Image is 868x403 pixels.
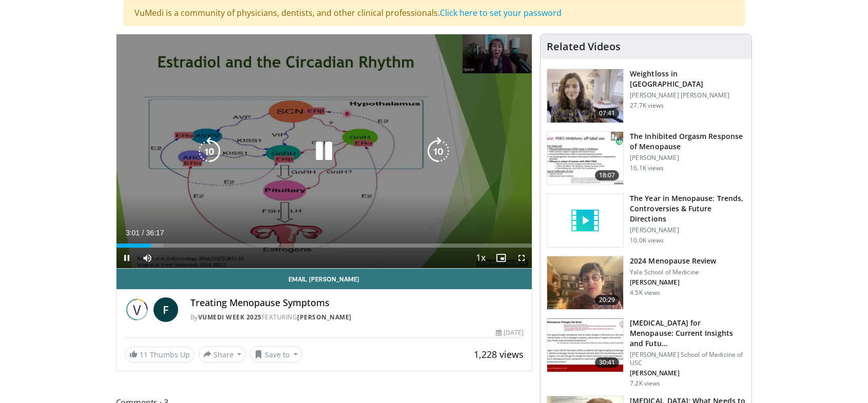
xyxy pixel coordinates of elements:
[547,318,623,372] img: 47271b8a-94f4-49c8-b914-2a3d3af03a9e.150x105_q85_crop-smart_upscale.jpg
[142,229,144,237] span: /
[630,131,745,152] h3: The Inhibited Orgasm Response of Menopause
[190,313,524,322] div: By FEATURING
[630,69,745,89] h3: Weightloss in [GEOGRAPHIC_DATA]
[146,229,164,237] span: 36:17
[547,132,623,185] img: 283c0f17-5e2d-42ba-a87c-168d447cdba4.150x105_q85_crop-smart_upscale.jpg
[547,318,745,388] a: 30:41 [MEDICAL_DATA] for Menopause: Current Insights and Futu… [PERSON_NAME] School of Medicine o...
[547,69,623,123] img: 9983fed1-7565-45be-8934-aef1103ce6e2.150x105_q85_crop-smart_upscale.jpg
[630,154,745,162] p: [PERSON_NAME]
[547,41,621,53] h4: Related Videos
[547,69,745,123] a: 07:41 Weightloss in [GEOGRAPHIC_DATA] [PERSON_NAME] [PERSON_NAME] 27.7K views
[125,347,195,362] a: 11 Thumbs Up
[547,131,745,186] a: 18:07 The Inhibited Orgasm Response of Menopause [PERSON_NAME] 16.1K views
[250,346,302,362] button: Save to
[595,295,620,305] span: 20:29
[595,108,620,118] span: 07:41
[140,350,148,359] span: 11
[190,297,524,309] h4: Treating Menopause Symptoms
[630,289,660,297] p: 4.5K views
[630,256,716,266] h3: 2024 Menopause Review
[470,248,491,268] button: Playback Rate
[630,91,745,99] p: [PERSON_NAME] [PERSON_NAME]
[630,318,745,349] h3: [MEDICAL_DATA] for Menopause: Current Insights and Futu…
[630,193,745,224] h3: The Year in Menopause: Trends, Controversies & Future Directions
[198,313,262,321] a: Vumedi Week 2025
[630,268,716,276] p: Yale School of Medicine
[153,297,178,322] a: F
[547,256,745,310] a: 20:29 2024 Menopause Review Yale School of Medicine [PERSON_NAME] 4.5K views
[547,193,745,248] a: The Year in Menopause: Trends, Controversies & Future Directions [PERSON_NAME] 10.0K views
[125,297,149,322] img: Vumedi Week 2025
[199,346,246,362] button: Share
[496,328,524,337] div: [DATE]
[630,278,716,287] p: [PERSON_NAME]
[117,248,137,268] button: Pause
[630,369,745,377] p: [PERSON_NAME]
[630,236,664,245] p: 10.0K views
[474,348,524,360] span: 1,228 views
[547,194,623,247] img: video_placeholder_short.svg
[126,229,140,237] span: 3:01
[547,256,623,310] img: 692f135d-47bd-4f7e-b54d-786d036e68d3.150x105_q85_crop-smart_upscale.jpg
[117,244,532,248] div: Progress Bar
[595,170,620,180] span: 18:07
[630,164,664,172] p: 16.1K views
[491,248,511,268] button: Enable picture-in-picture mode
[595,357,620,368] span: 30:41
[117,34,532,269] video-js: Video Player
[511,248,532,268] button: Fullscreen
[630,226,745,234] p: [PERSON_NAME]
[440,7,562,18] a: Click here to set your password
[117,269,532,289] a: Email [PERSON_NAME]
[297,313,352,321] a: [PERSON_NAME]
[630,351,745,367] p: [PERSON_NAME] School of Medicine of USC
[137,248,158,268] button: Mute
[630,379,660,388] p: 7.2K views
[630,102,664,110] p: 27.7K views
